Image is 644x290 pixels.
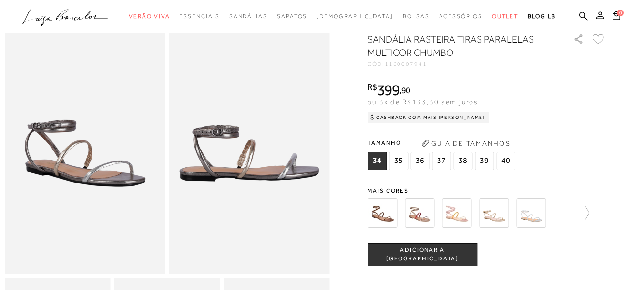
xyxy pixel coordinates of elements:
h1: SANDÁLIA RASTEIRA TIRAS PARALELAS MULTICOR CHUMBO [368,32,546,59]
span: Essenciais [179,13,219,20]
span: 1160007941 [385,61,427,67]
span: Sandálias [229,13,267,20]
span: 34 [368,152,387,170]
div: CÓD: [368,61,558,67]
img: RASTEIRA METALIZADA ROSÉ [442,198,471,228]
img: RASTEIRA METALIZADA BRONZE [368,198,397,228]
span: 38 [453,152,472,170]
a: noSubCategoriesText [492,8,519,25]
a: noSubCategoriesText [179,8,219,25]
span: Verão Viva [129,13,170,20]
img: image [5,32,165,274]
img: image [169,32,330,274]
i: R$ [368,83,377,91]
span: 90 [401,85,410,95]
span: ou 3x de R$133,30 sem juros [368,98,478,106]
span: 36 [410,152,429,170]
span: Outlet [492,13,519,20]
div: Cashback com Mais [PERSON_NAME] [368,112,489,123]
span: 39 [475,152,494,170]
span: ADICIONAR À [GEOGRAPHIC_DATA] [368,246,477,263]
span: 399 [377,81,399,98]
a: noSubCategoriesText [229,8,267,25]
span: Acessórios [439,13,482,20]
span: [DEMOGRAPHIC_DATA] [317,13,393,20]
img: SANDÁLIA RASTEIRA EM METALIZADO DOURADO [479,198,509,228]
button: 0 [610,11,623,23]
span: 37 [432,152,451,170]
img: RASTEIRA METALIZADA DOURADO [405,198,434,228]
i: , [399,86,410,95]
span: 40 [496,152,515,170]
span: Bolsas [403,13,429,20]
span: BLOG LB [528,13,555,20]
a: noSubCategoriesText [317,8,393,25]
span: Tamanho [368,136,518,150]
a: noSubCategoriesText [277,8,307,25]
a: BLOG LB [528,8,555,25]
span: 35 [389,152,408,170]
a: noSubCategoriesText [403,8,429,25]
a: noSubCategoriesText [439,8,482,25]
button: ADICIONAR À [GEOGRAPHIC_DATA] [368,243,477,266]
span: Mais cores [368,188,606,193]
a: noSubCategoriesText [129,8,170,25]
span: Sapatos [277,13,307,20]
span: 0 [617,10,624,16]
img: SANDÁLIA RASTEIRA EM METALIZADO PRATA [516,198,546,228]
button: Guia de Tamanhos [418,136,513,151]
